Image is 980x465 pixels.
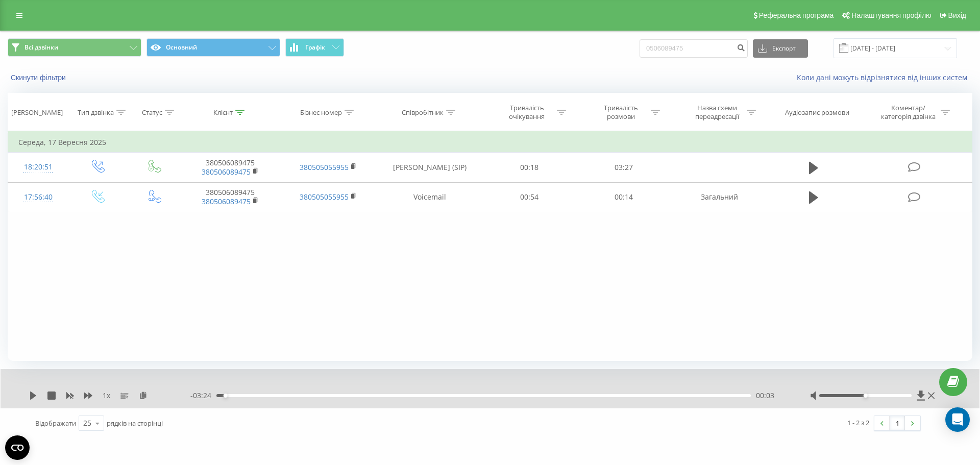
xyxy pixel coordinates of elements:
[797,72,972,82] a: Коли дані можуть відрізнятися вiд інших систем
[576,182,670,212] td: 00:14
[202,167,251,177] a: 380506089475
[300,108,342,117] div: Бізнес номер
[181,153,279,182] td: 380506089475
[890,416,905,430] a: 1
[142,108,162,117] div: Статус
[671,182,769,212] td: Загальний
[402,108,444,117] div: Співробітник
[785,108,849,117] div: Аудіозапис розмови
[300,162,349,172] a: 380505055955
[640,39,748,58] input: Пошук за номером
[8,38,141,57] button: Всі дзвінки
[305,44,325,51] span: Графік
[8,132,972,153] td: Середа, 17 Вересня 2025
[224,394,228,398] div: Accessibility label
[945,407,970,432] div: Open Intercom Messenger
[759,11,834,19] span: Реферальна програма
[181,182,279,212] td: 380506089475
[190,390,216,401] span: - 03:24
[948,11,966,19] span: Вихід
[11,108,63,117] div: [PERSON_NAME]
[285,38,344,57] button: Графік
[213,108,233,117] div: Клієнт
[202,197,251,206] a: 380506089475
[851,11,931,19] span: Налаштування профілю
[300,192,349,202] a: 380505055955
[5,435,30,460] button: Open CMP widget
[18,157,58,177] div: 18:20:51
[863,394,867,398] div: Accessibility label
[756,390,774,401] span: 00:03
[482,153,576,182] td: 00:18
[107,419,163,428] span: рядків на сторінці
[35,419,76,428] span: Відображати
[103,390,110,401] span: 1 x
[594,104,648,121] div: Тривалість розмови
[500,104,554,121] div: Тривалість очікування
[78,108,114,117] div: Тип дзвінка
[18,187,58,207] div: 17:56:40
[753,39,808,58] button: Експорт
[847,418,869,428] div: 1 - 2 з 2
[377,182,482,212] td: Voicemail
[690,104,744,121] div: Назва схеми переадресації
[24,43,58,52] span: Всі дзвінки
[377,153,482,182] td: [PERSON_NAME] (SIP)
[8,73,71,82] button: Скинути фільтри
[878,104,938,121] div: Коментар/категорія дзвінка
[576,153,670,182] td: 03:27
[146,38,280,57] button: Основний
[83,418,91,428] div: 25
[482,182,576,212] td: 00:54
